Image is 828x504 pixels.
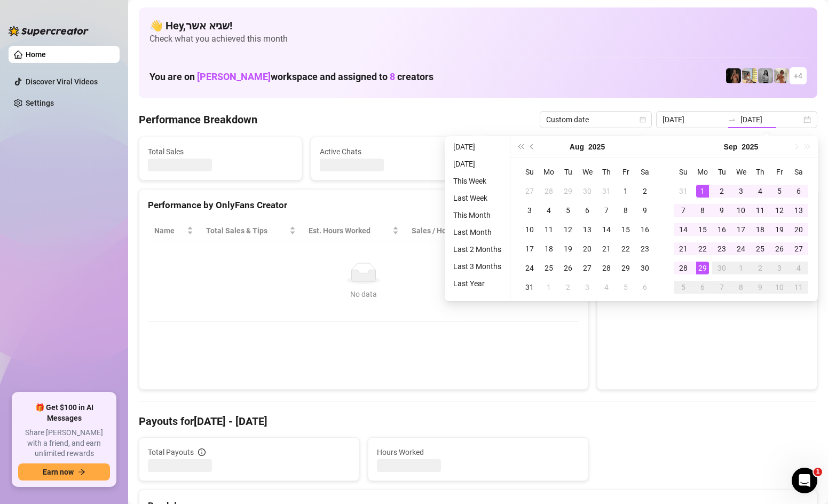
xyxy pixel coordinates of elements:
span: Custom date [546,112,645,128]
img: Green [774,68,789,83]
h1: You are on workspace and assigned to creators [149,71,433,83]
span: Share [PERSON_NAME] with a friend, and earn unlimited rewards [18,428,110,459]
span: 🎁 Get $100 in AI Messages [18,403,110,423]
span: arrow-right [78,468,85,476]
a: Discover Viral Videos [26,77,98,86]
div: Est. Hours Worked [309,225,390,237]
button: Earn nowarrow-right [18,463,110,481]
h4: 👋 Hey, שגיא אשר ! [149,18,807,33]
span: Active Chats [320,146,465,157]
span: Chat Conversion [490,225,564,237]
span: Name [154,225,185,237]
th: Total Sales & Tips [200,220,302,241]
span: Hours Worked [377,446,579,458]
span: Total Payouts [148,446,194,458]
div: No data [159,288,569,300]
span: [PERSON_NAME] [197,71,271,82]
span: + 4 [794,70,802,82]
a: Home [26,50,46,59]
th: Chat Conversion [483,220,579,241]
span: calendar [640,116,646,123]
h4: Performance Breakdown [139,112,257,127]
img: D [726,68,741,83]
span: swap-right [728,115,736,124]
span: 1 [814,468,822,476]
span: Total Sales & Tips [206,225,287,237]
h4: Payouts for [DATE] - [DATE] [139,414,817,429]
img: A [758,68,773,83]
span: to [728,115,736,124]
span: Total Sales [148,146,293,157]
span: 8 [390,71,395,82]
iframe: Intercom live chat [792,468,817,493]
div: Performance by OnlyFans Creator [148,198,579,212]
span: Messages Sent [492,146,637,157]
div: Sales by OnlyFans Creator [606,198,808,212]
span: Sales / Hour [412,225,468,237]
a: Settings [26,99,54,107]
span: Earn now [43,468,74,476]
input: End date [740,114,801,125]
th: Sales / Hour [405,220,483,241]
th: Name [148,220,200,241]
input: Start date [663,114,723,125]
img: Prinssesa4u [742,68,757,83]
span: Check what you achieved this month [149,33,807,45]
span: info-circle [198,448,206,456]
img: logo-BBDzfeDw.svg [9,26,89,36]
